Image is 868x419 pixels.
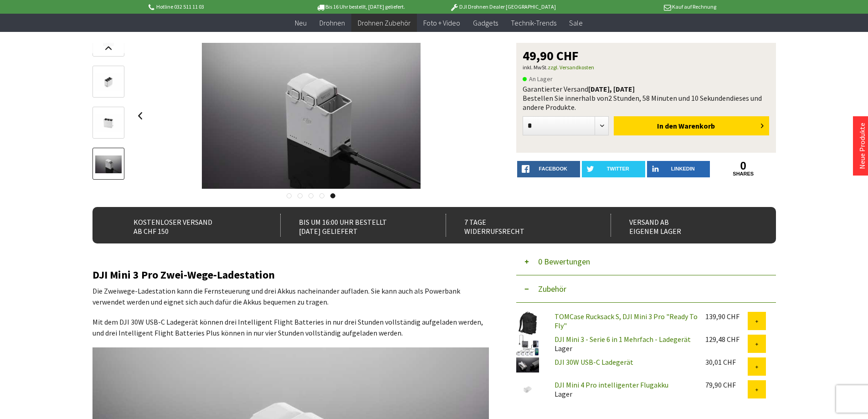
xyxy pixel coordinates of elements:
[539,166,567,171] span: facebook
[523,62,770,73] p: inkl. MwSt.
[563,14,589,32] a: Sale
[423,18,460,27] span: Foto + Video
[712,171,775,177] a: shares
[351,14,417,32] a: Drohnen Zubehör
[555,335,691,344] a: DJI Mini 3 - Serie 6 in 1 Mehrfach - Ladegerät
[705,335,748,344] div: 129,48 CHF
[280,214,426,237] div: Bis um 16:00 Uhr bestellt [DATE] geliefert
[647,161,710,177] a: LinkedIn
[555,312,698,330] a: TOMCase Rucksack S, DJI Mini 3 Pro "Ready To Fly"
[473,18,498,27] span: Gadgets
[504,14,563,32] a: Technik-Trends
[147,1,289,12] p: Hotline 032 511 11 03
[555,380,668,389] a: DJI Mini 4 Pro intelligenter Flugakku
[611,214,756,237] div: Versand ab eigenem Lager
[92,269,489,281] h2: DJI Mini 3 Pro Zwei-Wege-Ladestation
[523,73,553,84] span: An Lager
[574,1,716,12] p: Kauf auf Rechnung
[588,84,635,93] b: [DATE], [DATE]
[313,14,351,32] a: Drohnen
[517,161,580,177] a: facebook
[555,357,633,367] a: DJI 30W USB-C Ladegerät
[712,161,775,171] a: 0
[289,1,431,12] p: Bis 16 Uhr bestellt, [DATE] geliefert.
[608,93,730,103] span: 2 Stunden, 58 Minuten und 10 Sekunden
[657,121,677,130] span: In den
[511,18,556,27] span: Technik-Trends
[547,335,698,353] div: Lager
[516,357,539,372] img: DJI 30W USB-C Ladegerät
[319,18,345,27] span: Drohnen
[516,380,539,398] img: DJI Mini 4 Pro intelligenter Flugakku
[523,84,770,112] div: Garantierter Versand Bestellen Sie innerhalb von dieses und andere Produkte.
[92,316,489,338] p: Mit dem DJI 30W USB-C Ladegerät können drei Intelligent Flight Batteries in nur drei Stunden voll...
[547,380,698,398] div: Lager
[858,123,867,169] a: Neue Produkte
[516,312,539,335] img: TOMCase Rucksack S, DJI Mini 3 Pro
[467,14,504,32] a: Gadgets
[614,116,769,135] button: In den Warenkorb
[705,357,748,367] div: 30,01 CHF
[607,166,629,171] span: twitter
[705,312,748,321] div: 139,90 CHF
[446,214,591,237] div: 7 Tage Widerrufsrecht
[516,248,776,275] button: 0 Bewertungen
[582,161,645,177] a: twitter
[92,285,489,307] p: Die Zweiwege-Ladestation kann die Fernsteuerung und drei Akkus nacheinander aufladen. Sie kann au...
[115,214,261,237] div: Kostenloser Versand ab CHF 150
[295,18,307,27] span: Neu
[671,166,695,171] span: LinkedIn
[548,64,594,71] a: zzgl. Versandkosten
[516,335,539,357] img: DJI Mini 3 - Serie 6 in 1 Mehrfach - Ladegerät
[516,275,776,303] button: Zubehör
[417,14,467,32] a: Foto + Video
[569,18,583,27] span: Sale
[431,1,574,12] p: DJI Drohnen Dealer [GEOGRAPHIC_DATA]
[523,49,579,62] span: 49,90 CHF
[678,121,715,130] span: Warenkorb
[288,14,313,32] a: Neu
[705,380,748,389] div: 79,90 CHF
[358,18,411,27] span: Drohnen Zubehör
